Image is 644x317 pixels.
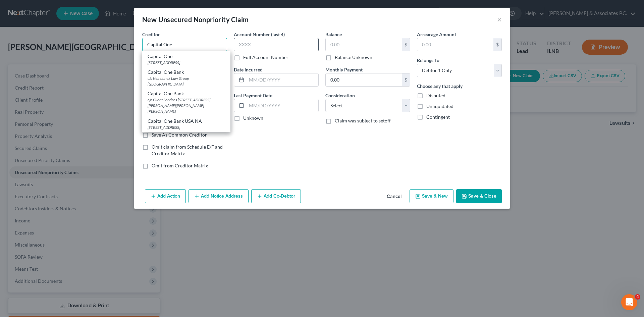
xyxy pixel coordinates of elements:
[326,38,402,51] input: 0.00
[247,99,318,112] input: MM/DD/YYYY
[243,115,263,121] label: Unknown
[410,189,453,203] button: Save & New
[417,38,493,51] input: 0.00
[234,38,319,51] input: XXXX
[493,38,501,51] div: $
[426,103,453,109] span: Unliquidated
[148,124,225,130] div: [STREET_ADDRESS]
[148,69,225,75] div: Capital One Bank
[142,15,249,24] div: New Unsecured Nonpriority Claim
[142,32,160,37] span: Creditor
[417,83,463,90] label: Choose any that apply
[152,131,207,138] label: Save As Common Creditor
[148,90,225,97] div: Capital One Bank
[145,189,186,203] button: Add Action
[148,118,225,124] div: Capital One Bank USA NA
[148,75,225,87] div: c/o Mandarick Law Group [GEOGRAPHIC_DATA]
[234,66,263,73] label: Date Incurred
[189,189,249,203] button: Add Notice Address
[417,31,456,38] label: Arrearage Amount
[152,163,208,168] span: Omit from Creditor Matrix
[251,189,301,203] button: Add Co-Debtor
[234,31,285,38] label: Account Number (last 4)
[148,53,225,60] div: Capital One
[335,118,391,123] span: Claim was subject to setoff
[456,189,502,203] button: Save & Close
[402,73,410,86] div: $
[148,97,225,114] div: c/o Client Services [STREET_ADDRESS][PERSON_NAME][PERSON_NAME][PERSON_NAME]
[247,73,318,86] input: MM/DD/YYYY
[326,73,402,86] input: 0.00
[426,93,445,98] span: Disputed
[148,60,225,65] div: [STREET_ADDRESS]
[417,57,439,63] span: Belongs To
[152,144,223,156] span: Omit claim from Schedule E/F and Creditor Matrix
[243,54,288,61] label: Full Account Number
[325,31,342,38] label: Balance
[426,114,450,120] span: Contingent
[381,190,407,203] button: Cancel
[402,38,410,51] div: $
[325,92,355,99] label: Consideration
[635,294,640,300] span: 4
[325,66,363,73] label: Monthly Payment
[234,92,272,99] label: Last Payment Date
[497,15,502,23] button: ×
[621,294,637,310] iframe: Intercom live chat
[142,38,227,51] input: Search creditor by name...
[335,54,372,61] label: Balance Unknown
